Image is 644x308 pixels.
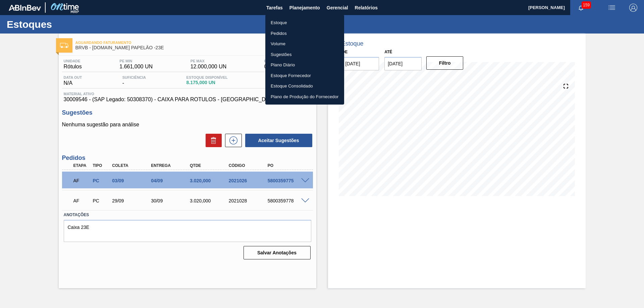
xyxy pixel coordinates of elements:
[265,60,344,70] a: Plano Diário
[265,70,344,81] a: Estoque Fornecedor
[265,17,344,28] a: Estoque
[265,91,344,102] a: Plano de Produção do Fornecedor
[265,28,344,39] a: Pedidos
[265,81,344,91] a: Estoque Consolidado
[265,49,344,60] a: Sugestões
[265,39,344,49] a: Volume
